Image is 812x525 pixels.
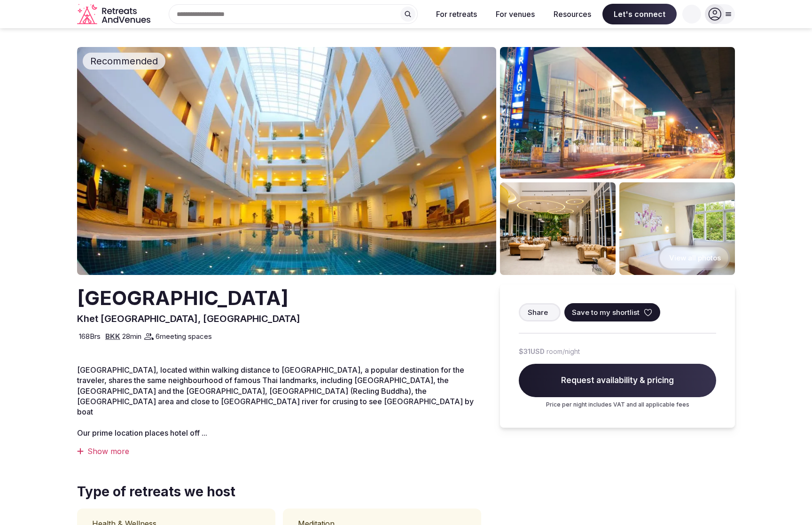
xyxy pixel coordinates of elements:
[77,446,481,456] div: Show more
[83,53,165,70] div: Recommended
[488,4,542,24] button: For venues
[77,365,474,417] span: [GEOGRAPHIC_DATA], located within walking distance to [GEOGRAPHIC_DATA], a popular destination fo...
[79,331,101,341] span: 168 Brs
[528,307,548,317] span: Share
[86,55,162,68] span: Recommended
[519,303,561,321] button: Share
[77,428,207,438] span: Our prime location places hotel off ...
[77,284,289,312] h2: [GEOGRAPHIC_DATA]
[429,4,484,24] button: For retreats
[564,303,660,321] button: Save to my shortlist
[77,4,152,25] a: Visit the homepage
[619,182,735,275] img: Venue gallery photo
[156,331,212,341] span: 6 meeting spaces
[500,182,616,275] img: Venue gallery photo
[77,47,496,275] img: Venue cover photo
[122,331,141,341] span: 28 min
[105,332,120,341] a: BKK
[547,347,580,356] span: room/night
[602,4,677,24] span: Let's connect
[77,483,235,501] span: Type of retreats we host
[77,4,152,25] svg: Retreats and Venues company logo
[519,364,716,398] span: Request availability & pricing
[546,4,599,24] button: Resources
[572,307,640,317] span: Save to my shortlist
[77,313,300,324] span: Khet [GEOGRAPHIC_DATA], [GEOGRAPHIC_DATA]
[519,401,716,409] p: Price per night includes VAT and all applicable fees
[500,47,735,179] img: Venue gallery photo
[658,245,730,270] button: View all photos
[519,347,545,356] span: $31 USD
